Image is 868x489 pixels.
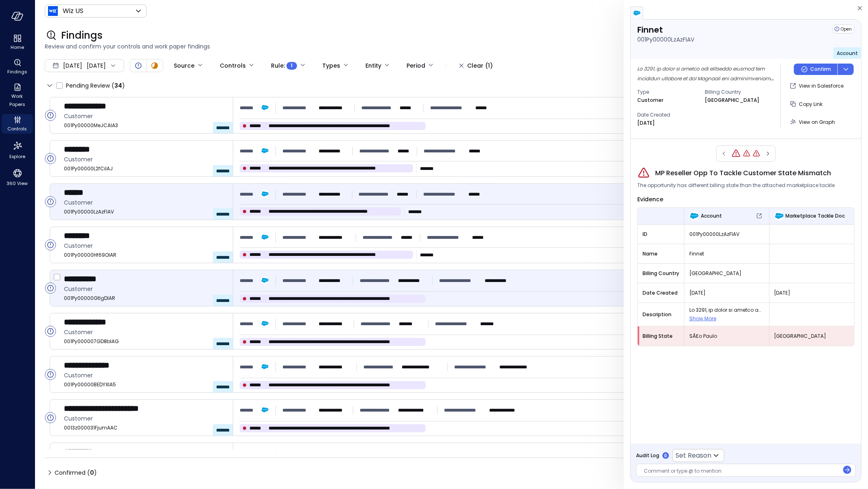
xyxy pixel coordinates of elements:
span: Customer [64,155,226,164]
span: 34 [114,81,122,90]
span: Findings [61,29,103,42]
p: Set Reason [676,451,711,460]
span: Review and confirm your controls and work paper findings [45,42,858,51]
img: Account [689,211,699,221]
img: salesforce [633,9,641,17]
span: Date Created [643,289,679,297]
img: Icon [48,6,58,16]
span: Customer [64,371,226,380]
span: Account [837,50,858,57]
div: Open [45,369,56,380]
p: Customer [637,96,663,104]
span: Finnet [689,250,764,258]
p: Wiz US [63,6,83,16]
span: View on Graph [799,119,835,126]
div: In Progress [150,61,160,70]
div: In 2014, in order to expand its corporate culture and technical services to the American and inte... [637,64,774,83]
div: MP Reseller Opp To Order Form Customer Billing City Mismatch [752,150,761,158]
span: Pending Review [66,79,125,92]
div: Rule : [271,59,297,73]
div: Home [2,33,33,52]
span: SÃ£o Paulo [689,332,764,340]
span: Controls [8,125,27,133]
span: 001Py00000MeJCAIA3 [64,121,226,130]
div: Explore [2,139,33,161]
img: Marketplace Tackle Doc [774,211,784,221]
p: [DATE] [637,119,655,127]
span: Lo 3291, ip dolor si ametco adi elitseddo eiusmod tem incididun utlabore et dol Magnaali eni admi... [637,65,774,356]
div: MP Reseller Opp To Order Form Customer State Mismatch [743,150,751,158]
div: Period [407,59,425,73]
span: 0013z000031FjumAAC [64,424,226,432]
span: 001Py000007GD8bIAG [64,337,226,346]
span: Account [701,212,722,220]
div: Source [174,59,195,73]
span: Billing State [643,332,679,340]
span: The opportunity has different billing state than the attached marketplace tackle [637,181,835,189]
div: ( ) [87,468,97,477]
p: 0 [665,453,667,459]
div: Controls [220,59,246,73]
div: Types [322,59,340,73]
button: Clear (1) [453,59,499,73]
span: 1 [291,62,293,70]
span: Billing Country [643,269,679,278]
div: MP Reseller Opp To Tackle Customer State Mismatch [731,149,741,159]
div: Work Papers [2,81,33,109]
span: Evidence [637,195,663,203]
span: [GEOGRAPHIC_DATA] [689,269,764,278]
span: Customer [64,241,226,250]
span: ID [643,230,679,238]
div: Open [45,110,56,121]
button: Copy Link [787,97,826,111]
button: dropdown-icon-button [837,64,854,75]
div: Open [133,61,143,70]
span: MP Reseller Opp To Tackle Customer State Mismatch [655,168,831,178]
span: 001Py00000BEDYXIA5 [64,381,226,389]
button: View in Salesforce [787,79,847,93]
span: Customer [64,328,226,337]
span: Home [11,43,24,51]
div: Open [45,239,56,251]
span: Customer [64,284,226,293]
div: Open [45,153,56,164]
span: Customer [64,112,226,121]
p: Finnet [637,24,694,35]
span: Copy Link [799,101,822,108]
div: Clear (1) [467,61,493,71]
span: Marketplace Tackle Doc [786,212,845,220]
span: Show More [689,315,716,322]
span: Type [637,88,698,96]
span: Findings [7,68,27,76]
div: Open [832,24,855,33]
div: Open [45,196,56,207]
span: Date Created [637,111,698,119]
button: View on Graph [787,115,838,129]
span: Explore [9,152,25,161]
div: Button group with a nested menu [794,64,854,75]
span: [DATE] [774,289,849,297]
span: Name [643,250,679,258]
span: Customer [64,414,226,423]
span: 001Py00000LzAzFIAV [64,208,226,216]
span: 360 View [7,179,28,187]
span: 001Py00000L2fCiIAJ [64,165,226,173]
span: 001Py00000GtlgDIAR [64,294,226,302]
div: Open [45,282,56,294]
span: [GEOGRAPHIC_DATA] [774,332,849,340]
span: [DATE] [63,61,82,70]
span: [DATE] [689,289,764,297]
div: Open [45,326,56,337]
span: 0 [90,469,94,477]
span: Confirmed [55,466,97,479]
span: Description [643,311,679,319]
span: 001Py00000LzAzFIAV [689,230,764,238]
p: Confirm [810,65,831,73]
div: Controls [2,114,33,134]
div: 360 View [2,166,33,188]
p: [GEOGRAPHIC_DATA] [705,96,759,104]
p: View in Salesforce [799,82,844,90]
div: ( ) [112,81,125,90]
